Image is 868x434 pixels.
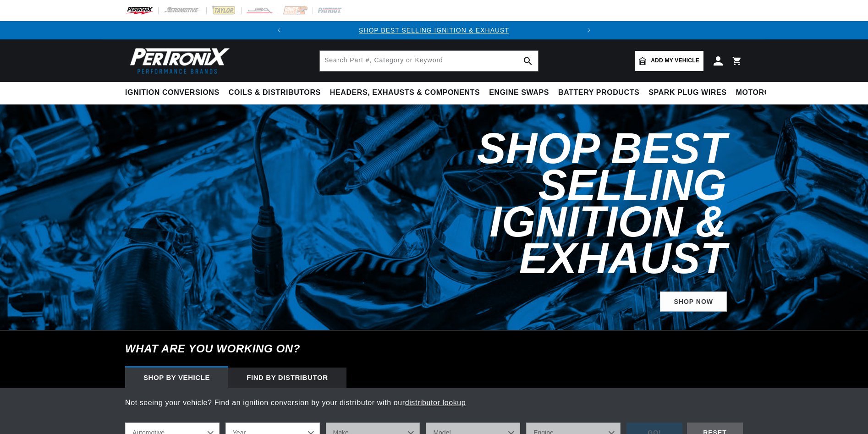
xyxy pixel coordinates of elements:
span: Spark Plug Wires [648,88,726,98]
span: Coils & Distributors [229,88,321,98]
span: Ignition Conversions [125,88,220,98]
img: Pertronix [125,45,231,77]
p: Not seeing your vehicle? Find an ignition conversion by your distributor with our [125,397,743,409]
span: Headers, Exhausts & Components [330,88,480,98]
button: search button [518,51,538,71]
summary: Coils & Distributors [224,82,325,104]
slideshow-component: Translation missing: en.sections.announcements.announcement_bar [102,21,766,39]
span: Add my vehicle [651,56,699,65]
h2: Shop Best Selling Ignition & Exhaust [335,130,727,277]
summary: Headers, Exhausts & Components [325,82,484,104]
summary: Battery Products [554,82,644,104]
a: Add my vehicle [635,51,703,71]
summary: Spark Plug Wires [644,82,731,104]
button: Translation missing: en.sections.announcements.next_announcement [580,21,598,39]
div: 1 of 2 [288,25,580,35]
summary: Motorcycle [731,82,795,104]
div: Find by Distributor [228,368,346,388]
span: Motorcycle [736,88,791,98]
span: Engine Swaps [489,88,549,98]
div: Announcement [288,25,580,35]
summary: Ignition Conversions [125,82,224,104]
input: Search Part #, Category or Keyword [320,51,538,71]
a: distributor lookup [405,399,466,407]
div: Shop by vehicle [125,368,228,388]
a: SHOP NOW [660,291,727,312]
button: Translation missing: en.sections.announcements.previous_announcement [270,21,288,39]
span: Battery Products [558,88,639,98]
h6: What are you working on? [102,330,766,367]
a: SHOP BEST SELLING IGNITION & EXHAUST [359,27,509,34]
summary: Engine Swaps [484,82,554,104]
